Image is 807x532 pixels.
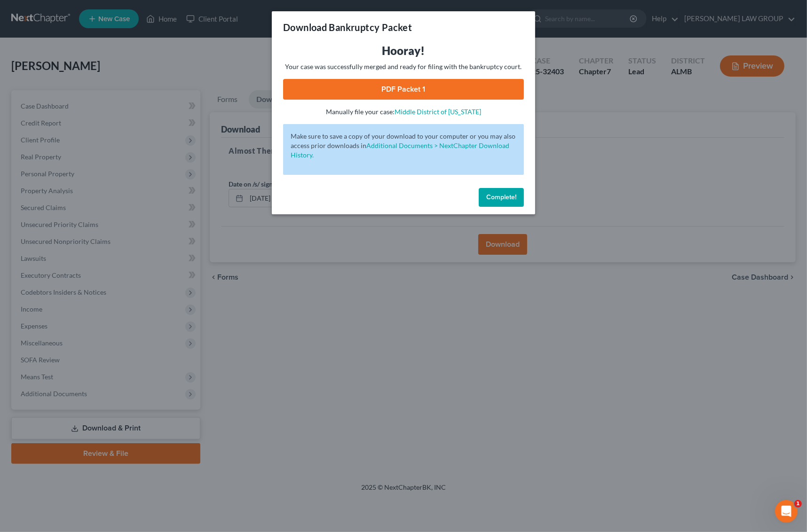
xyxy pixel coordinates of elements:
iframe: Intercom live chat [775,500,798,523]
a: Additional Documents > NextChapter Download History. [291,141,509,159]
span: 1 [794,500,802,508]
p: Manually file your case: [283,107,524,117]
span: Complete! [486,193,516,201]
p: Your case was successfully merged and ready for filing with the bankruptcy court. [283,62,524,71]
p: Make sure to save a copy of your download to your computer or you may also access prior downloads in [291,132,516,160]
a: Middle District of [US_STATE] [395,108,481,116]
h3: Hooray! [283,43,524,58]
button: Complete! [479,188,524,207]
h3: Download Bankruptcy Packet [283,21,412,34]
a: PDF Packet 1 [283,79,524,100]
